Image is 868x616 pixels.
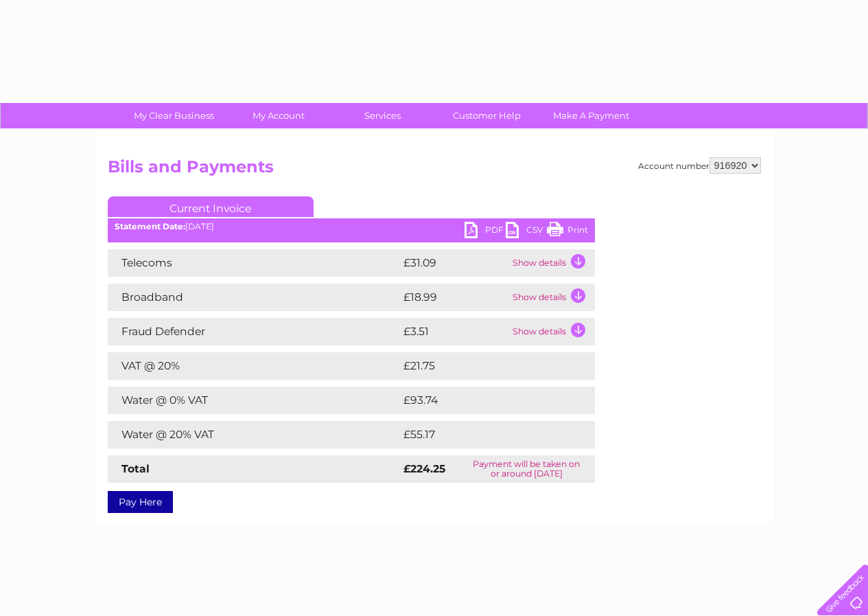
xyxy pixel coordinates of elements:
h2: Bills and Payments [108,157,761,183]
td: Broadband [108,284,400,311]
strong: Total [121,462,150,475]
td: Payment will be taken on or around [DATE] [458,455,595,483]
td: £31.09 [400,249,509,277]
a: Print [547,222,588,242]
td: £21.75 [400,352,565,380]
b: Statement Date: [115,221,185,231]
a: Services [326,103,439,128]
td: Fraud Defender [108,318,400,345]
td: Water @ 20% VAT [108,421,400,448]
a: Customer Help [430,103,543,128]
a: CSV [506,222,547,242]
a: PDF [465,222,506,242]
a: Current Invoice [108,196,314,217]
a: My Clear Business [117,103,231,128]
strong: £224.25 [403,462,445,475]
div: [DATE] [108,222,595,231]
td: VAT @ 20% [108,352,400,380]
a: My Account [222,103,335,128]
td: £93.74 [400,387,567,414]
a: Pay Here [108,491,173,513]
td: £18.99 [400,284,509,311]
td: £55.17 [400,421,565,448]
td: Water @ 0% VAT [108,387,400,414]
td: Show details [509,249,595,277]
div: Account number [638,157,761,174]
a: Make A Payment [535,103,648,128]
td: Show details [509,318,595,345]
td: Telecoms [108,249,400,277]
td: £3.51 [400,318,509,345]
td: Show details [509,284,595,311]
